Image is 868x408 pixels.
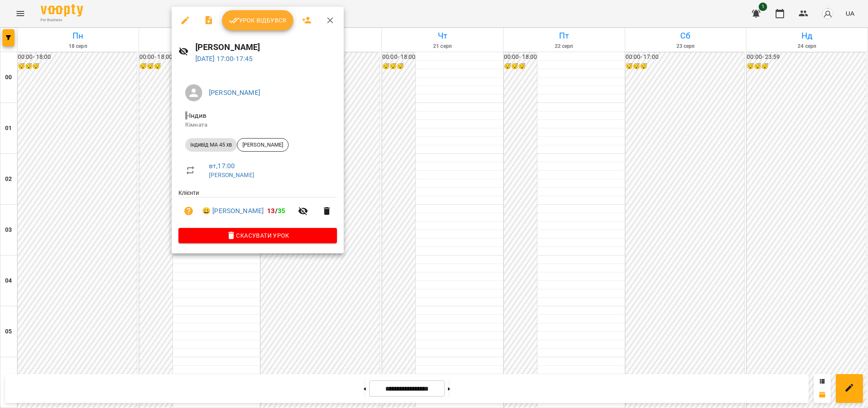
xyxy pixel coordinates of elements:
[209,89,260,97] a: [PERSON_NAME]
[237,141,288,149] span: [PERSON_NAME]
[178,228,337,243] button: Скасувати Урок
[185,141,237,149] span: індивід МА 45 хв
[185,230,330,241] span: Скасувати Урок
[195,41,337,54] h6: [PERSON_NAME]
[209,162,235,170] a: вт , 17:00
[278,207,285,215] span: 35
[185,111,208,119] span: - Індив
[267,207,285,215] b: /
[229,15,287,25] span: Урок відбувся
[178,189,337,228] ul: Клієнти
[202,206,264,216] a: 😀 [PERSON_NAME]
[267,207,275,215] span: 13
[185,121,330,129] p: Кімната
[209,172,254,178] a: [PERSON_NAME]
[237,138,289,152] div: [PERSON_NAME]
[178,201,199,221] button: Візит ще не сплачено. Додати оплату?
[222,10,293,31] button: Урок відбувся
[195,55,253,63] a: [DATE] 17:00-17:45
